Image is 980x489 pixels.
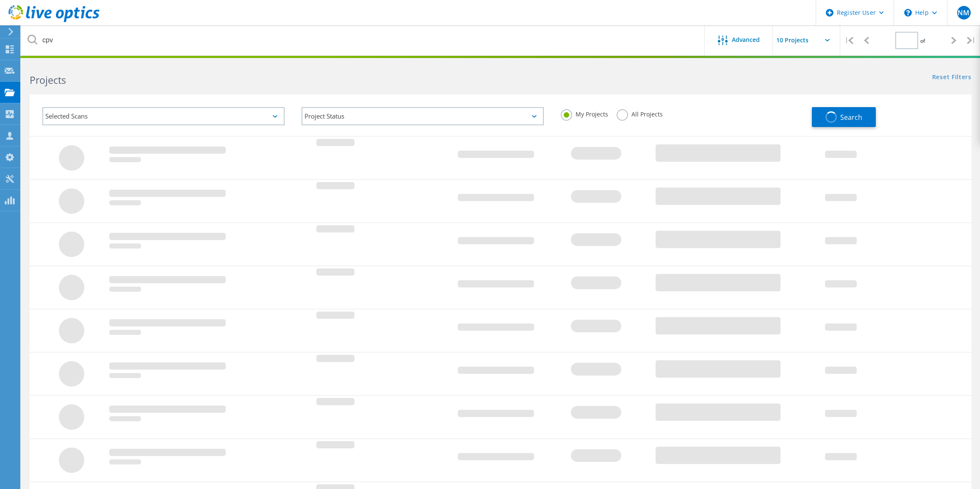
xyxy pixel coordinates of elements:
span: Search [840,113,862,122]
svg: \n [904,9,912,17]
input: Search projects by name, owner, ID, company, etc [21,25,705,55]
b: Projects [30,73,66,87]
label: All Projects [617,109,663,117]
a: Reset Filters [932,74,972,81]
label: My Projects [561,109,608,117]
a: Live Optics Dashboard [8,18,100,24]
span: NM [958,9,969,16]
span: Advanced [732,37,760,43]
div: | [963,25,980,55]
div: | [840,25,858,55]
div: Selected Scans [42,107,285,125]
div: Project Status [302,107,544,125]
span: of [920,37,925,44]
button: Search [812,107,876,127]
